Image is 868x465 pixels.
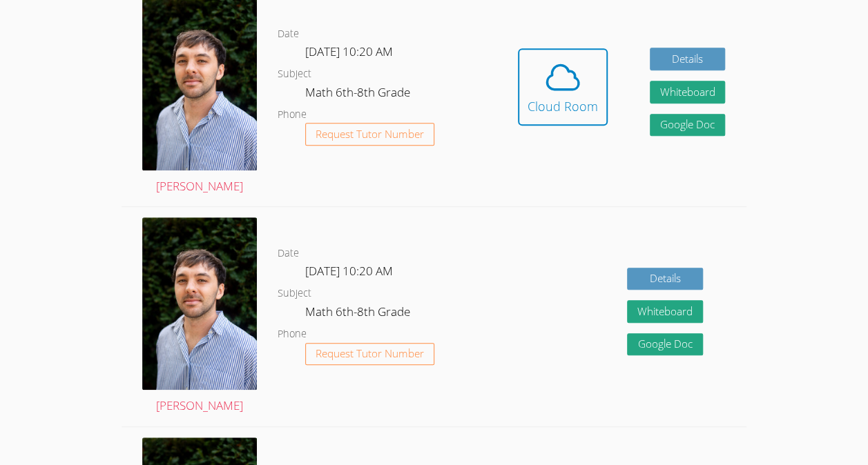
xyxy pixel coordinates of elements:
[278,26,299,43] dt: Date
[627,300,703,323] button: Whiteboard
[650,81,726,103] button: Whiteboard
[278,326,307,343] dt: Phone
[142,217,257,389] img: profile.jpg
[316,348,424,359] span: Request Tutor Number
[518,48,608,126] button: Cloud Room
[305,302,413,326] dd: Math 6th-8th Grade
[528,97,598,116] div: Cloud Room
[278,285,311,302] dt: Subject
[278,245,299,262] dt: Date
[305,263,393,279] span: [DATE] 10:20 AM
[305,343,434,366] button: Request Tutor Number
[305,123,434,146] button: Request Tutor Number
[650,48,726,70] a: Details
[278,106,307,123] dt: Phone
[627,268,703,290] a: Details
[627,333,703,356] a: Google Doc
[305,43,393,59] span: [DATE] 10:20 AM
[142,217,257,415] a: [PERSON_NAME]
[650,114,726,137] a: Google Doc
[305,83,413,106] dd: Math 6th-8th Grade
[278,66,311,83] dt: Subject
[316,129,424,139] span: Request Tutor Number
